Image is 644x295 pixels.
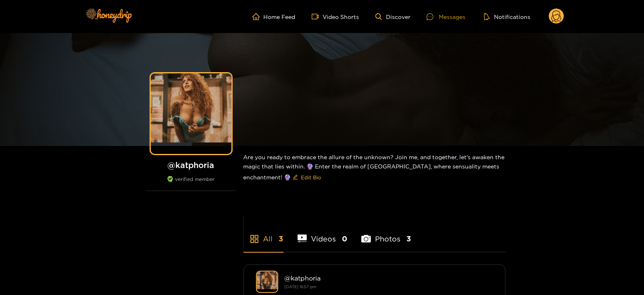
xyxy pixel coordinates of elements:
div: Messages [427,12,465,21]
span: 0 [342,234,347,244]
span: video-camera [312,13,323,20]
li: All [244,216,283,252]
span: edit [293,175,298,181]
span: appstore [250,234,259,244]
div: Are you ready to embrace the allure of the unknown? Join me, and together, let's awaken the magic... [244,146,506,190]
li: Photos [361,216,411,252]
a: Video Shorts [312,13,359,20]
div: verified member [147,176,236,191]
span: Edit Bio [301,173,321,181]
a: Home Feed [252,13,296,20]
button: editEdit Bio [291,171,323,184]
span: 3 [279,234,283,244]
li: Videos [298,216,348,252]
button: Notifications [481,12,533,21]
h1: @ katphoria [147,160,236,170]
a: Discover [375,13,411,20]
span: home [252,13,264,20]
small: [DATE] 16:57 pm [285,285,317,289]
img: katphoria [256,271,278,293]
div: @ katphoria [285,274,493,282]
span: 3 [406,234,411,244]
